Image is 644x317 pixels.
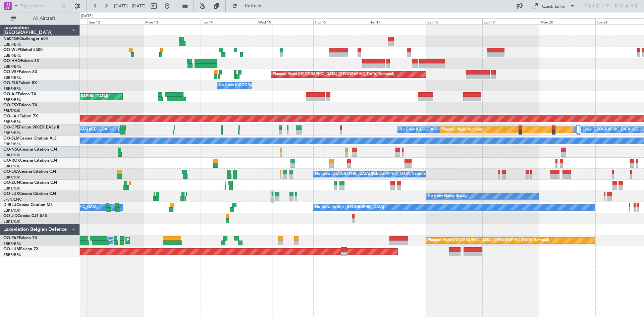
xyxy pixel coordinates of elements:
div: Planned Maint Nurnberg [442,125,484,135]
span: Refresh [239,4,267,8]
span: OO-ROK [3,159,20,163]
span: OO-ZUN [3,181,20,185]
a: OO-LXACessna Citation CJ4 [3,170,56,174]
a: EBBR/BRU [3,53,21,58]
a: OO-AIEFalcon 7X [3,92,36,96]
span: N604GF [3,37,19,41]
a: OO-FSXFalcon 7X [3,103,37,107]
a: OO-ZUNCessna Citation CJ4 [3,181,57,185]
input: Trip Number [20,1,59,11]
a: OO-HHOFalcon 8X [3,59,39,63]
div: Mon 20 [539,18,595,24]
div: Planned Maint [GEOGRAPHIC_DATA] ([GEOGRAPHIC_DATA] National) [273,69,394,80]
a: EBBR/BRU [3,97,21,102]
span: OO-HHO [3,59,21,63]
div: No Crew [GEOGRAPHIC_DATA] ([GEOGRAPHIC_DATA] National) [219,81,331,91]
a: EBKT/KJK [3,175,20,180]
a: EBBR/BRU [3,241,21,246]
div: Thu 16 [313,18,370,24]
a: OO-FAEFalcon 7X [3,236,37,240]
a: EBBR/BRU [3,119,21,124]
div: Sat 18 [426,18,482,24]
span: D-IBLU [3,203,16,207]
a: EBKT/KJK [3,186,20,191]
a: OO-LAHFalcon 7X [3,114,38,118]
a: EBBR/BRU [3,75,21,80]
a: OO-JIDCessna CJ1 525 [3,214,47,218]
a: OO-LUMFalcon 7X [3,247,39,251]
a: OO-LUXCessna Citation CJ4 [3,192,56,196]
a: OO-ROKCessna Citation CJ4 [3,159,57,163]
div: Fri 17 [370,18,426,24]
div: Tue 14 [201,18,257,24]
a: EBBR/BRU [3,130,21,136]
a: OO-NSGCessna Citation CJ4 [3,148,57,152]
a: EBKT/KJK [3,153,20,158]
div: Planned Maint Melsbroek Air Base [127,235,185,246]
a: EBBR/BRU [3,86,21,91]
div: No Crew Kortrijk-[GEOGRAPHIC_DATA] [315,202,384,212]
span: OO-VSF [3,70,19,74]
a: EBKT/KJK [3,164,20,169]
span: OO-LAH [3,114,19,118]
div: Sun 12 [88,18,144,24]
a: EBBR/BRU [3,252,21,257]
span: OO-FSX [3,103,19,107]
span: All Aircraft [17,16,71,21]
button: All Aircraft [7,13,73,24]
a: EBKT/KJK [3,108,20,113]
span: OO-LXA [3,170,19,174]
a: OO-SLMCessna Citation XLS [3,137,57,141]
button: Refresh [229,1,269,11]
a: D-IBLUCessna Citation M2 [3,203,53,207]
a: OO-VSFFalcon 8X [3,70,37,74]
div: Quick Links [542,3,565,10]
button: Quick Links [529,1,578,11]
div: No Crew [GEOGRAPHIC_DATA] ([GEOGRAPHIC_DATA] National) [33,125,145,135]
a: OO-GPEFalcon 900EX EASy II [3,125,59,129]
span: OO-ELK [3,81,18,85]
span: OO-SLM [3,137,19,141]
span: OO-WLP [3,48,20,52]
span: OO-GPE [3,125,19,129]
span: [DATE] - [DATE] [114,3,146,9]
span: OO-JID [3,214,17,218]
span: OO-LUM [3,247,20,251]
a: EBKT/KJK [3,208,20,213]
a: OO-ELKFalcon 8X [3,81,37,85]
div: Sun 19 [482,18,539,24]
div: Mon 13 [144,18,200,24]
a: EBBR/BRU [3,64,21,69]
div: No Crew [GEOGRAPHIC_DATA] ([GEOGRAPHIC_DATA] National) [399,125,512,135]
span: OO-FAE [3,236,19,240]
span: OO-NSG [3,148,20,152]
a: LFSN/ENC [3,197,22,202]
div: No Crew Nancy (Essey) [428,191,468,201]
a: EBKT/KJK [3,219,20,224]
a: EBBR/BRU [3,42,21,47]
a: EBBR/BRU [3,142,21,147]
a: N604GFChallenger 604 [3,37,48,41]
span: OO-AIE [3,92,18,96]
a: OO-WLPGlobal 5500 [3,48,43,52]
div: Wed 15 [257,18,313,24]
div: [DATE] [81,13,93,19]
div: Planned Maint [GEOGRAPHIC_DATA] ([GEOGRAPHIC_DATA] National) [428,235,549,246]
div: No Crew [GEOGRAPHIC_DATA] ([GEOGRAPHIC_DATA] National) [315,169,427,179]
span: OO-LUX [3,192,19,196]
